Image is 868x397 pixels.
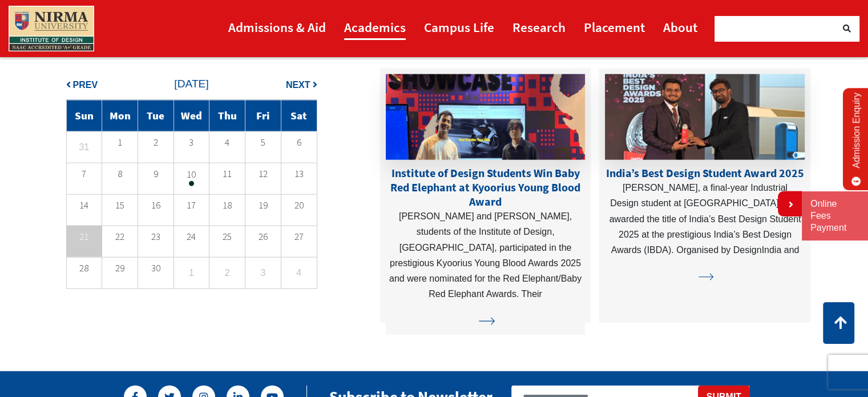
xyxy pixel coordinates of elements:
[138,170,173,178] p: 9
[174,201,209,210] p: 17
[66,69,317,100] td: [DATE]
[228,14,326,40] a: Admissions & Aid
[245,170,281,178] p: 12
[386,74,586,160] img: Institute of Design Students Win Baby Red Elephant at Kyoorius Young Blood Awards 2025
[67,229,102,244] p: 21
[102,264,138,272] p: 29
[174,170,209,179] p: 10
[209,100,245,131] td: Thu
[102,138,138,147] p: 1
[605,74,805,160] img: India’s Best Design Student Award 2025
[512,14,566,40] a: Research
[173,257,209,288] td: 1
[605,180,805,258] p: [PERSON_NAME], a final-year Industrial Design student at [GEOGRAPHIC_DATA], was awarded the title...
[174,232,209,241] p: 24
[424,14,494,40] a: Campus Life
[209,170,245,178] p: 11
[102,100,138,131] td: Mon
[281,138,317,147] p: 6
[281,232,317,241] p: 27
[138,138,173,147] p: 2
[174,138,209,147] p: 3
[245,138,281,147] p: 5
[138,232,173,241] p: 23
[281,170,317,178] p: 13
[390,166,580,208] a: Institute of Design Students Win Baby Red Elephant at Kyoorius Young Blood Award
[66,77,98,93] button: Prev
[67,264,102,272] p: 28
[102,170,138,178] p: 8
[286,80,310,90] span: Next
[281,201,317,210] p: 20
[67,201,102,210] p: 14
[810,198,859,234] a: Online Fees Payment
[245,100,281,131] td: Fri
[173,100,209,131] td: Wed
[138,100,173,131] td: Tue
[66,100,102,131] td: Sun
[209,257,245,288] td: 2
[209,138,245,147] p: 4
[138,201,173,210] p: 16
[209,201,245,210] p: 18
[245,201,281,210] p: 19
[209,232,245,241] p: 25
[245,257,281,288] td: 3
[281,100,317,131] td: Sat
[9,6,94,51] img: main_logo
[138,264,173,272] p: 30
[66,131,102,163] td: 31
[73,80,98,90] span: Prev
[386,208,586,302] p: [PERSON_NAME] and [PERSON_NAME], students of the Institute of Design, [GEOGRAPHIC_DATA], particip...
[281,257,317,288] td: 4
[67,170,102,178] p: 7
[102,232,138,241] p: 22
[286,77,317,93] button: Next
[102,201,138,210] p: 15
[606,166,804,180] a: India’s Best Design Student Award 2025
[584,14,645,40] a: Placement
[663,14,697,40] a: About
[344,14,406,40] a: Academics
[245,232,281,241] p: 26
